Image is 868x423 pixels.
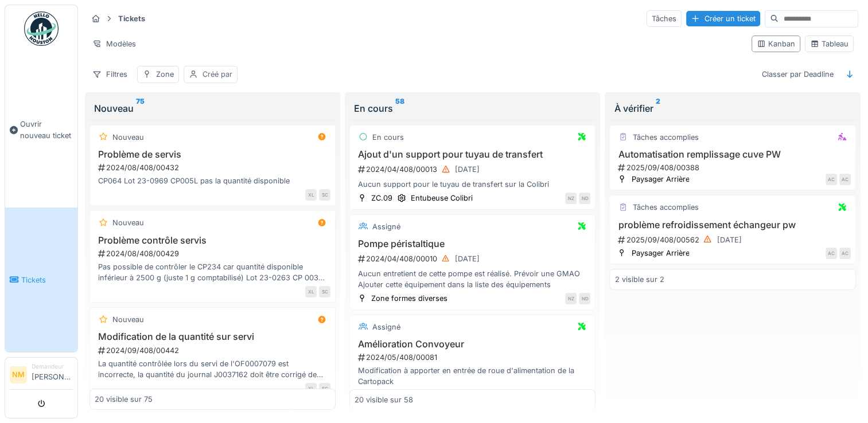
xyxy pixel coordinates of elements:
div: [DATE] [717,234,741,245]
div: Nouveau [112,314,144,325]
h3: Ajout d'un support pour tuyau de transfert [355,149,590,160]
div: Classer par Deadline [757,66,839,83]
a: NM Demandeur[PERSON_NAME] [10,362,73,390]
div: Créer un ticket [686,11,760,26]
div: SC [319,383,330,394]
sup: 2 [655,101,660,115]
div: Nouveau [112,132,144,143]
div: AC [826,174,837,185]
div: ZC.09 [371,193,392,203]
div: Tâches accomplies [632,132,698,143]
div: Pas possible de contrôler le CP234 car quantité disponible inférieur à 2500 g (juste 1 g comptabi... [95,261,330,283]
div: Demandeur [32,362,73,371]
a: Ouvrir nouveau ticket [5,52,77,207]
div: 2024/05/408/00081 [357,352,590,363]
span: Ouvrir nouveau ticket [20,119,73,140]
div: Paysager Arrière [631,248,689,258]
li: NM [10,366,27,383]
div: Kanban [757,38,795,49]
sup: 75 [136,101,145,115]
div: 2024/09/408/00442 [97,345,330,356]
div: AC [839,174,851,185]
div: 2024/08/408/00432 [97,162,330,173]
div: ND [579,193,590,204]
div: Tâches accomplies [632,202,698,213]
div: Zone [156,69,174,80]
div: 2024/08/408/00429 [97,248,330,259]
div: XL [305,189,317,201]
div: SC [319,286,330,297]
h3: problème refroidissement échangeur pw [614,220,850,230]
a: Tickets [5,207,77,352]
div: NZ [565,193,577,204]
div: XL [305,383,317,394]
div: NZ [565,293,577,304]
h3: Automatisation remplissage cuve PW [614,149,850,160]
div: [DATE] [455,164,480,175]
div: Nouveau [112,217,144,228]
div: 20 visible sur 58 [355,394,413,405]
li: [PERSON_NAME] [32,362,73,387]
h3: Problème contrôle servis [95,235,330,246]
div: 20 visible sur 75 [95,394,153,405]
div: Créé par [203,69,232,80]
div: XL [305,286,317,297]
h3: Pompe péristaltique [355,238,590,249]
h3: Modification de la quantité sur servi [95,331,330,342]
div: Modification à apporter en entrée de roue d'alimentation de la Cartopack [355,365,590,387]
img: Badge_color-CXgf-gQk.svg [24,11,59,46]
div: Aucun support pour le tuyau de transfert sur la Colibri [355,179,590,190]
div: À vérifier [614,101,851,115]
div: AC [826,248,837,259]
div: 2024/04/408/00013 [357,162,590,177]
div: En cours [354,101,591,115]
div: Modèles [87,36,141,52]
span: Tickets [21,275,73,285]
div: Zone formes diverses [371,293,447,304]
div: Filtres [87,66,133,83]
div: Assigné [372,221,400,232]
div: 2025/09/408/00562 [617,233,850,247]
div: Entubeuse Colibri [411,193,473,203]
h3: Amélioration Convoyeur [355,339,590,350]
div: Assigné [372,322,400,332]
div: Tâches [647,10,682,27]
div: En cours [372,132,404,143]
div: 2 visible sur 2 [614,274,664,285]
div: SC [319,189,330,201]
sup: 58 [395,101,404,115]
div: Nouveau [94,101,331,115]
div: ND [579,293,590,304]
h3: Problème de servis [95,149,330,160]
div: 2024/04/408/00010 [357,252,590,266]
div: [DATE] [455,253,480,264]
div: CP064 Lot 23-0969 CP005L pas la quantité disponible [95,175,330,186]
strong: Tickets [114,13,150,24]
div: La quantité contrôlée lors du servi de l'OF0007079 est incorrecte, la quantité du journal J003716... [95,358,330,380]
div: 2025/09/408/00388 [617,162,850,173]
div: Tableau [810,38,848,49]
div: Aucun entretient de cette pompe est réalisé. Prévoir une GMAO Ajouter cette équipement dans la li... [355,268,590,290]
div: AC [839,248,851,259]
div: Paysager Arrière [631,174,689,185]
